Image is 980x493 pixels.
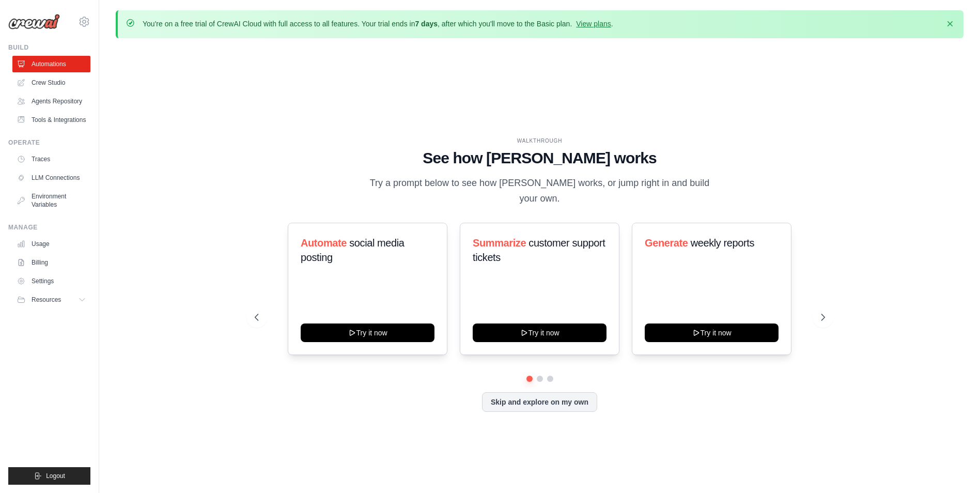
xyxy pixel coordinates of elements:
[301,323,434,342] button: Try it now
[12,151,90,167] a: Traces
[12,236,90,252] a: Usage
[32,296,61,304] span: Resources
[928,443,980,493] iframe: Chat Widget
[415,20,438,28] strong: 7 days
[473,237,605,263] span: customer support tickets
[691,237,754,249] span: weekly reports
[12,291,90,308] button: Resources
[12,74,90,91] a: Crew Studio
[473,237,526,249] span: Summarize
[12,273,90,289] a: Settings
[12,56,90,72] a: Automations
[12,112,90,128] a: Tools & Integrations
[8,223,90,232] div: Manage
[366,176,713,206] p: Try a prompt below to see how [PERSON_NAME] works, or jump right in and build your own.
[645,323,779,342] button: Try it now
[12,188,90,213] a: Environment Variables
[46,472,65,480] span: Logout
[255,149,825,167] h1: See how [PERSON_NAME] works
[473,323,606,342] button: Try it now
[576,20,611,28] a: View plans
[301,237,405,263] span: social media posting
[645,237,688,249] span: Generate
[8,43,90,52] div: Build
[12,170,90,186] a: LLM Connections
[8,14,60,29] img: Logo
[8,138,90,147] div: Operate
[12,93,90,110] a: Agents Repository
[255,137,825,145] div: WALKTHROUGH
[301,237,347,249] span: Automate
[482,392,597,412] button: Skip and explore on my own
[8,467,90,485] button: Logout
[12,254,90,271] a: Billing
[143,19,613,29] p: You're on a free trial of CrewAI Cloud with full access to all features. Your trial ends in , aft...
